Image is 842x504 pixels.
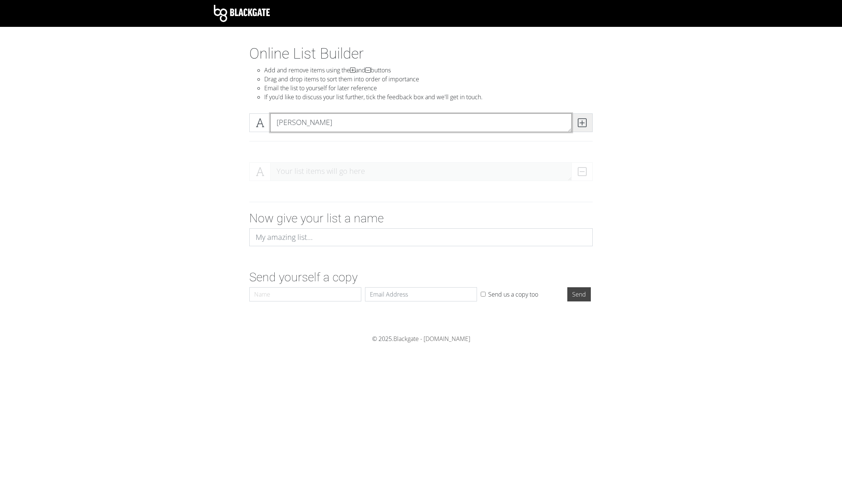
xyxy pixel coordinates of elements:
[249,270,593,284] h2: Send yourself a copy
[488,290,538,299] label: Send us a copy too
[264,66,593,75] li: Add and remove items using the and buttons
[264,93,593,101] li: If you'd like to discuss your list further, tick the feedback box and we'll get in touch.
[214,5,270,22] img: Blackgate
[264,75,593,84] li: Drag and drop items to sort them into order of importance
[249,287,361,301] input: Name
[249,211,593,225] h2: Now give your list a name
[567,287,591,301] input: Send
[393,335,470,343] a: Blackgate - [DOMAIN_NAME]
[264,84,593,93] li: Email the list to yourself for later reference
[214,334,628,343] div: © 2025.
[365,287,477,301] input: Email Address
[249,228,593,246] input: My amazing list...
[249,45,593,63] h1: Online List Builder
